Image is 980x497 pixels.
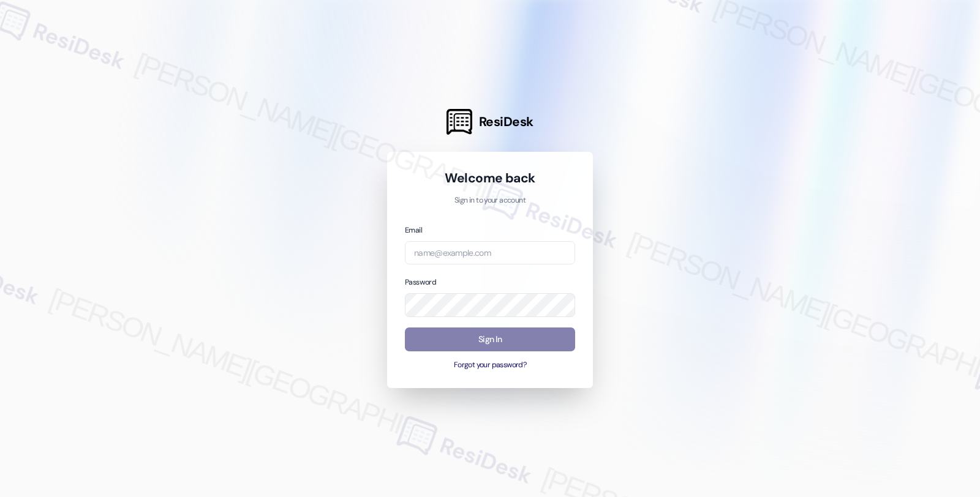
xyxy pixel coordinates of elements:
[479,113,533,130] span: ResiDesk
[405,360,575,371] button: Forgot your password?
[405,277,436,287] label: Password
[405,241,575,265] input: name@example.com
[405,327,575,351] button: Sign In
[447,109,472,135] img: ResiDesk Logo
[405,195,575,206] p: Sign in to your account
[405,170,575,187] h1: Welcome back
[405,225,422,235] label: Email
